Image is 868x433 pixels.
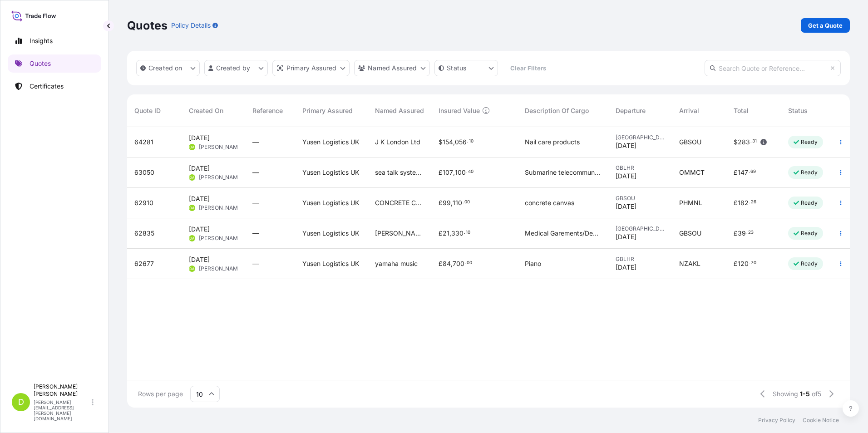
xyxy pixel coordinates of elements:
[8,54,101,73] a: Quotes
[134,259,154,268] span: 62677
[801,199,818,207] p: Ready
[463,201,464,204] span: .
[734,230,738,236] span: £
[354,60,430,76] button: cargoOwner Filter options
[302,198,359,207] span: Yusen Logistics UK
[525,198,574,207] span: concrete canvas
[375,259,418,268] span: yamaha music
[375,198,424,207] span: CONCRETE CANVAS LTD
[510,64,546,73] p: Clear Filters
[451,200,453,206] span: ,
[801,18,850,33] a: Get a Quote
[758,417,795,424] a: Privacy Policy
[8,77,101,95] a: Certificates
[439,200,443,206] span: £
[801,260,818,267] p: Ready
[199,204,243,212] span: [PERSON_NAME]
[453,200,462,206] span: 110
[751,261,756,265] span: 70
[30,59,51,68] p: Quotes
[30,36,53,45] p: Insights
[134,106,161,115] span: Quote ID
[443,200,451,206] span: 99
[616,172,636,181] span: [DATE]
[189,194,210,203] span: [DATE]
[679,198,702,207] span: PHMNL
[705,60,841,76] input: Search Quote or Reference...
[751,201,756,204] span: 26
[199,174,243,181] span: [PERSON_NAME]
[127,18,168,33] p: Quotes
[734,169,738,176] span: £
[788,106,808,115] span: Status
[616,106,646,115] span: Departure
[503,61,553,75] button: Clear Filters
[375,229,424,238] span: [PERSON_NAME] South Ltd
[616,256,665,263] span: GBLHR
[199,143,243,151] span: [PERSON_NAME]
[443,139,453,145] span: 154
[801,138,818,146] p: Ready
[734,261,738,267] span: £
[286,64,336,73] p: Primary Assured
[738,139,750,145] span: 283
[616,141,636,150] span: [DATE]
[469,140,473,143] span: 10
[252,229,259,238] span: —
[803,417,839,424] a: Cookie Notice
[738,230,746,236] span: 39
[439,139,443,145] span: $
[252,198,259,207] span: —
[148,64,182,73] p: Created on
[455,169,466,176] span: 100
[616,195,665,202] span: GBSOU
[812,389,821,399] span: of 5
[734,106,749,115] span: Total
[465,261,466,265] span: .
[134,198,153,207] span: 62910
[252,168,259,177] span: —
[773,389,798,399] span: Showing
[734,200,738,206] span: £
[801,230,818,237] p: Ready
[189,225,210,234] span: [DATE]
[30,82,64,91] p: Certificates
[189,133,210,143] span: [DATE]
[616,225,665,232] span: [GEOGRAPHIC_DATA]
[466,231,470,234] span: 10
[525,229,601,238] span: Medical Garements/Devices
[134,229,154,238] span: 62835
[525,168,601,177] span: Submarine telecommunication repair kits
[199,235,243,242] span: [PERSON_NAME]
[451,230,464,236] span: 330
[189,173,195,182] span: DA
[34,399,90,421] p: [PERSON_NAME][EMAIL_ADDRESS][PERSON_NAME][DOMAIN_NAME]
[616,263,636,272] span: [DATE]
[738,200,749,206] span: 182
[302,259,359,268] span: Yusen Logistics UK
[189,203,195,212] span: DA
[616,202,636,211] span: [DATE]
[616,164,665,172] span: GBLHR
[800,389,810,399] span: 1-5
[199,265,243,272] span: [PERSON_NAME]
[171,21,211,30] p: Policy Details
[34,383,90,398] p: [PERSON_NAME] [PERSON_NAME]
[525,106,589,115] span: Description Of Cargo
[134,168,154,177] span: 63050
[375,138,420,147] span: J K London Ltd
[616,232,636,241] span: [DATE]
[464,231,465,234] span: .
[189,234,195,243] span: DA
[18,398,24,407] span: D
[738,169,748,176] span: 147
[679,138,701,147] span: GBSOU
[252,138,259,147] span: —
[443,230,449,236] span: 21
[525,138,580,147] span: Nail care products
[8,32,101,50] a: Insights
[749,201,750,204] span: .
[447,64,466,73] p: Status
